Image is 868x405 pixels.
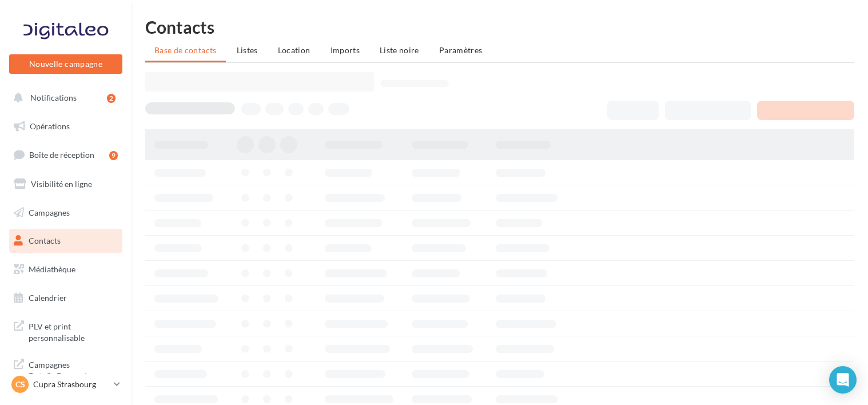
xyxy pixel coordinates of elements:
button: Nouvelle campagne [9,54,122,74]
span: Contacts [29,236,61,245]
span: Location [278,45,310,55]
a: Opérations [7,114,125,138]
a: CS Cupra Strasbourg [9,374,122,395]
span: Listes [237,45,258,55]
a: Campagnes [7,201,125,225]
span: Campagnes [29,207,70,217]
a: Calendrier [7,286,125,310]
span: Paramètres [439,45,483,55]
a: Visibilité en ligne [7,172,125,196]
div: 9 [109,151,118,160]
span: PLV et print personnalisable [29,319,118,343]
button: Notifications 2 [7,86,120,110]
span: Boîte de réception [29,150,94,160]
span: Visibilité en ligne [31,179,92,189]
div: 2 [107,94,116,103]
span: CS [15,379,25,390]
span: Notifications [30,93,77,102]
a: Contacts [7,229,125,253]
span: Médiathèque [29,264,75,274]
span: Campagnes DataOnDemand [29,357,118,382]
span: Opérations [30,121,70,131]
span: Calendrier [29,293,67,303]
a: Boîte de réception9 [7,142,125,167]
a: Campagnes DataOnDemand [7,352,125,386]
span: Liste noire [380,45,419,55]
a: PLV et print personnalisable [7,314,125,348]
span: Imports [331,45,360,55]
h1: Contacts [145,18,854,35]
div: Open Intercom Messenger [829,366,857,394]
a: Médiathèque [7,257,125,281]
p: Cupra Strasbourg [33,379,109,390]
